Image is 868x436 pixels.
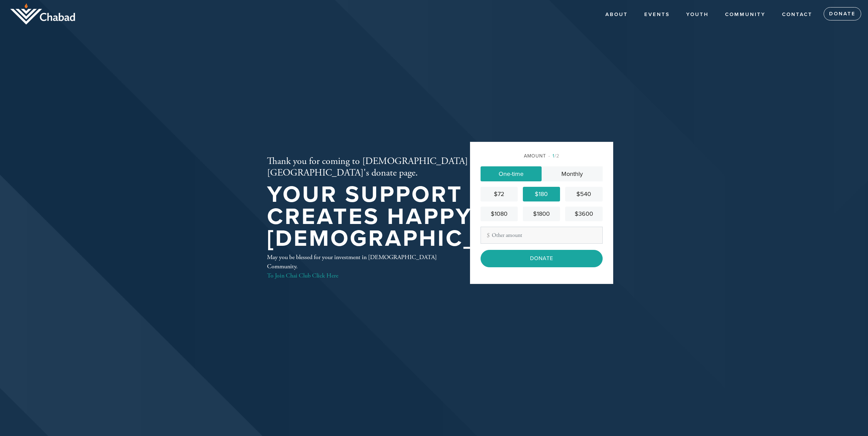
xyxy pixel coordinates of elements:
[483,190,515,199] div: $72
[483,209,515,219] div: $1080
[565,187,602,201] a: $540
[481,166,542,181] a: One-time
[777,8,818,21] a: Contact
[639,8,675,21] a: Events
[542,166,603,181] a: Monthly
[267,253,448,280] div: May you be blessed for your investment in [DEMOGRAPHIC_DATA] Community.
[526,190,557,199] div: $180
[267,156,560,179] h2: Thank you for coming to [DEMOGRAPHIC_DATA][GEOGRAPHIC_DATA]'s donate page.
[565,207,602,221] a: $3600
[267,184,560,250] h1: Your support creates happy [DEMOGRAPHIC_DATA]!
[568,209,600,219] div: $3600
[481,227,603,244] input: Other amount
[681,8,714,21] a: YOUTH
[548,153,559,159] span: /2
[824,7,861,21] a: Donate
[568,190,600,199] div: $540
[526,209,557,219] div: $1800
[523,207,560,221] a: $1800
[481,152,603,160] div: Amount
[481,250,603,267] input: Donate
[600,8,633,21] a: About
[481,187,518,201] a: $72
[267,272,338,280] a: To Join Chai Club Click Here
[523,187,560,201] a: $180
[553,153,555,159] span: 1
[720,8,771,21] a: COMMUNITY
[481,207,518,221] a: $1080
[10,3,75,25] img: logo_half.png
